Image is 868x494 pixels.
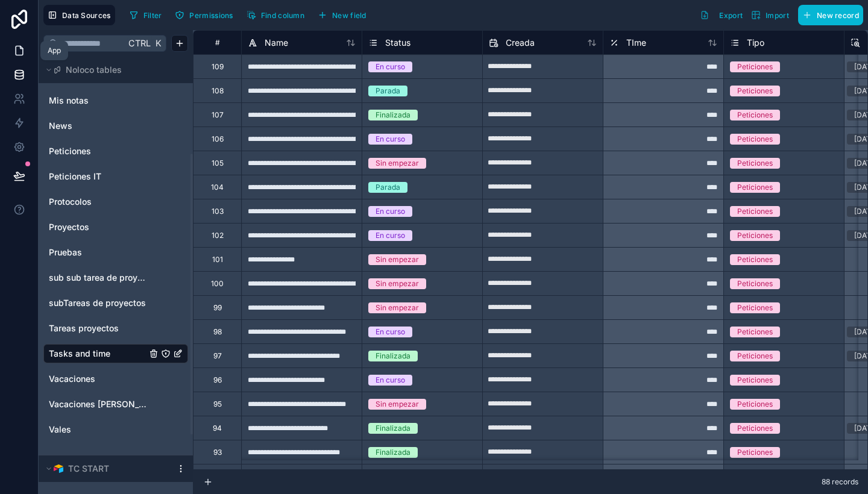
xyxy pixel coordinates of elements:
[154,39,162,48] span: K
[313,6,371,24] button: New field
[189,11,233,20] span: Permissions
[211,183,224,192] div: 104
[49,322,119,334] span: Tareas proyectos
[49,348,110,360] span: Tasks and time
[49,398,146,410] span: Vacaciones [PERSON_NAME]
[737,230,773,241] div: Peticiones
[48,46,61,55] div: App
[737,158,773,169] div: Peticiones
[376,399,419,410] div: Sin empezar
[171,6,242,24] a: Permissions
[212,231,224,240] div: 102
[737,351,773,361] div: Peticiones
[376,351,410,361] div: Finalizada
[43,91,188,110] div: Mis notas
[213,399,222,409] div: 95
[376,182,400,193] div: Parada
[376,61,405,72] div: En curso
[211,279,224,289] div: 100
[376,254,419,265] div: Sin empezar
[737,206,773,217] div: Peticiones
[43,395,188,414] div: Vacaciones Alejandro
[747,37,764,49] span: Tipo
[719,11,743,20] span: Export
[43,167,188,186] div: Peticiones IT
[43,192,188,211] div: Protocolos
[49,424,146,436] a: Vales
[43,319,188,338] div: Tareas proyectos
[737,278,773,289] div: Peticiones
[125,6,166,24] button: Filter
[49,170,146,183] a: Peticiones IT
[43,5,115,25] button: Data Sources
[43,268,188,287] div: sub sub tarea de proyectos
[43,344,188,363] div: Tasks and time
[213,327,222,337] div: 98
[737,423,773,434] div: Peticiones
[376,110,410,120] div: Finalizada
[376,447,410,458] div: Finalizada
[766,11,789,20] span: Import
[213,448,222,457] div: 93
[43,293,188,313] div: subTareas de proyectos
[49,95,89,107] span: Mis notas
[265,37,288,49] span: Name
[506,37,535,49] span: Creada
[212,158,224,168] div: 105
[213,351,222,361] div: 97
[143,11,162,20] span: Filter
[212,110,224,120] div: 107
[49,196,146,208] a: Protocolos
[49,170,101,183] span: Peticiones IT
[747,5,793,25] button: Import
[737,302,773,313] div: Peticiones
[737,254,773,265] div: Peticiones
[49,373,95,385] span: Vacaciones
[376,375,405,386] div: En curso
[49,145,146,157] a: Peticiones
[798,5,863,25] button: New record
[376,278,419,289] div: Sin empezar
[43,61,181,78] button: Noloco tables
[696,5,747,25] button: Export
[376,158,419,169] div: Sin empezar
[737,447,773,458] div: Peticiones
[212,134,224,144] div: 106
[737,327,773,337] div: Peticiones
[127,36,152,51] span: Ctrl
[737,110,773,120] div: Peticiones
[376,423,410,434] div: Finalizada
[376,230,405,241] div: En curso
[793,5,863,25] a: New record
[49,120,72,132] span: News
[49,246,146,258] a: Pruebas
[43,369,188,389] div: Vacaciones
[212,207,224,216] div: 103
[171,6,237,24] button: Permissions
[49,221,89,233] span: Proyectos
[737,61,773,72] div: Peticiones
[213,424,222,433] div: 94
[261,11,304,20] span: Find column
[43,217,188,237] div: Proyectos
[817,11,859,20] span: New record
[49,196,92,208] span: Protocolos
[737,399,773,410] div: Peticiones
[737,134,773,145] div: Peticiones
[49,145,91,157] span: Peticiones
[62,11,111,20] span: Data Sources
[43,116,188,136] div: News
[49,272,146,284] a: sub sub tarea de proyectos
[49,246,82,258] span: Pruebas
[49,373,146,385] a: Vacaciones
[376,327,405,337] div: En curso
[376,206,405,217] div: En curso
[376,86,400,96] div: Parada
[43,243,188,262] div: Pruebas
[626,37,646,49] span: TIme
[49,322,146,334] a: Tareas proyectos
[376,134,405,145] div: En curso
[737,182,773,193] div: Peticiones
[737,86,773,96] div: Peticiones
